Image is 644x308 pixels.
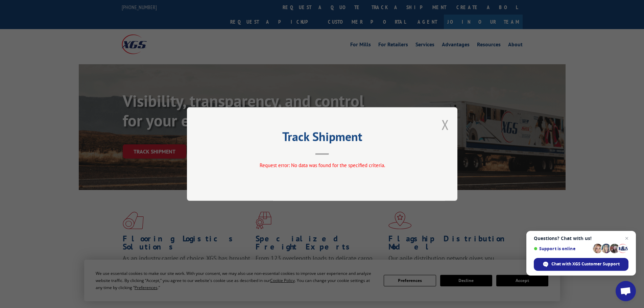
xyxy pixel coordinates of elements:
div: Open chat [616,281,636,301]
button: Close modal [442,116,449,134]
span: Support is online [534,246,591,251]
div: Chat with XGS Customer Support [534,258,628,271]
span: Chat with XGS Customer Support [551,261,620,267]
span: Close chat [623,234,631,242]
span: Questions? Chat with us! [534,236,628,241]
span: Request error: No data was found for the specified criteria. [259,162,385,168]
h2: Track Shipment [221,132,424,145]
